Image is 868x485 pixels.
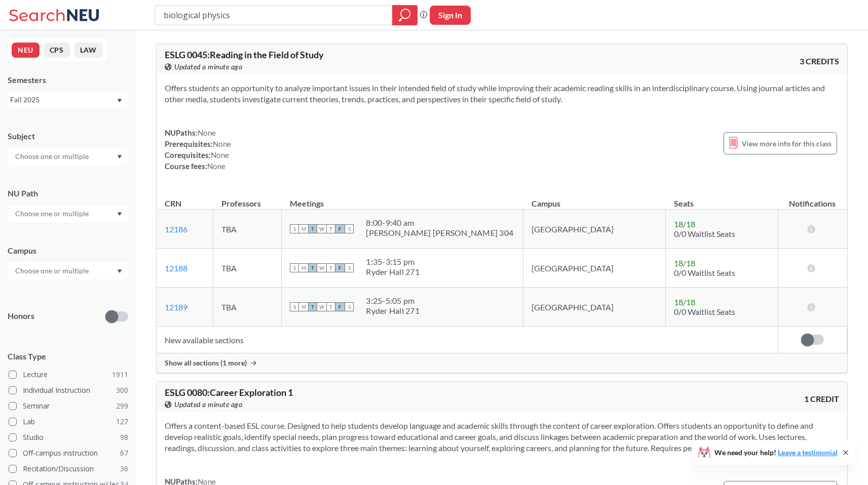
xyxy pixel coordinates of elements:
span: ESLG 0080 : Career Exploration 1 [165,387,293,398]
th: Seats [666,188,778,210]
span: 299 [116,400,128,412]
input: Class, professor, course number, "phrase" [163,7,385,24]
span: M [299,302,308,311]
span: Class Type [8,351,128,362]
span: None [198,128,216,137]
a: 12186 [165,224,187,234]
div: 8:00 - 9:40 am [366,218,513,228]
th: Notifications [778,188,847,210]
td: TBA [213,210,282,249]
span: T [326,302,335,311]
label: Studio [9,431,128,444]
span: W [317,263,326,272]
div: Dropdown arrow [8,148,128,165]
div: CRN [165,198,181,209]
span: M [299,224,308,233]
input: Choose one or multiple [10,265,95,277]
div: Campus [8,245,128,256]
span: T [308,224,317,233]
td: TBA [213,249,282,288]
button: LAW [74,43,103,58]
label: Off-campus instruction [9,447,128,460]
div: Dropdown arrow [8,205,128,222]
span: S [290,302,299,311]
td: New available sections [157,327,778,353]
td: [GEOGRAPHIC_DATA] [523,210,666,249]
svg: Dropdown arrow [117,212,122,216]
span: F [335,263,345,272]
span: 1 CREDIT [804,393,839,405]
span: T [308,302,317,311]
svg: Dropdown arrow [117,99,122,103]
span: 18 / 18 [674,297,695,307]
span: 300 [116,385,128,396]
span: None [213,139,231,148]
span: S [290,263,299,272]
div: Ryder Hall 271 [366,306,420,316]
span: We need your help! [714,449,838,456]
th: Campus [523,188,666,210]
section: Offers a content-based ESL course. Designed to help students develop language and academic skills... [165,420,839,454]
div: Fall 2025Dropdown arrow [8,92,128,108]
span: 3 CREDITS [800,56,839,67]
svg: Dropdown arrow [117,155,122,159]
td: TBA [213,288,282,327]
p: Honors [8,310,34,322]
span: 18 / 18 [674,258,695,268]
span: M [299,263,308,272]
span: 36 [120,463,128,474]
span: S [290,224,299,233]
label: Lecture [9,368,128,381]
span: T [326,224,335,233]
input: Choose one or multiple [10,150,95,163]
span: W [317,302,326,311]
span: None [211,150,229,159]
span: Updated a minute ago [174,61,242,72]
span: 1911 [112,369,128,380]
a: 12188 [165,263,187,273]
div: Show all sections (1 more) [157,353,847,373]
td: [GEOGRAPHIC_DATA] [523,249,666,288]
div: Subject [8,131,128,142]
div: Semesters [8,74,128,86]
a: 12189 [165,302,187,312]
span: 0/0 Waitlist Seats [674,229,735,238]
span: 127 [116,416,128,427]
span: F [335,302,345,311]
section: Offers students an opportunity to analyze important issues in their intended field of study while... [165,83,839,105]
input: Choose one or multiple [10,208,95,220]
div: magnifying glass [392,5,418,25]
label: Individual Instruction [9,384,128,397]
div: NU Path [8,188,128,199]
div: Fall 2025 [10,94,116,105]
div: 1:35 - 3:15 pm [366,257,420,267]
a: Leave a testimonial [778,448,838,457]
button: Sign In [430,6,471,25]
span: W [317,224,326,233]
span: Updated a minute ago [174,399,242,410]
label: Recitation/Discussion [9,462,128,475]
svg: magnifying glass [399,8,411,22]
td: [GEOGRAPHIC_DATA] [523,288,666,327]
span: View more info for this class [742,137,832,150]
span: 98 [120,432,128,443]
span: S [345,302,354,311]
svg: Dropdown arrow [117,269,122,273]
span: Show all sections (1 more) [165,358,247,368]
span: 0/0 Waitlist Seats [674,268,735,277]
div: [PERSON_NAME] [PERSON_NAME] 304 [366,228,513,238]
span: 67 [120,448,128,459]
button: NEU [12,43,40,58]
div: 3:25 - 5:05 pm [366,296,420,306]
span: None [207,161,225,171]
div: Ryder Hall 271 [366,267,420,277]
button: CPS [44,43,70,58]
div: Dropdown arrow [8,262,128,279]
span: T [326,263,335,272]
span: 18 / 18 [674,219,695,229]
span: S [345,263,354,272]
div: NUPaths: Prerequisites: Corequisites: Course fees: [165,127,231,172]
th: Meetings [282,188,523,210]
span: S [345,224,354,233]
span: T [308,263,317,272]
